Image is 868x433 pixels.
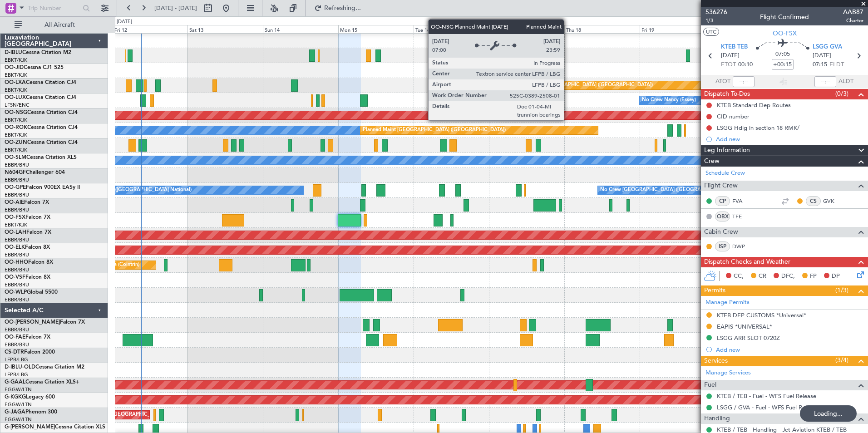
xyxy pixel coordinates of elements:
[5,260,28,265] span: OO-HHO
[5,102,30,108] a: LFSN/ENC
[5,364,84,370] a: D-IBLU-OLDCessna Citation M2
[717,101,791,109] div: KTEB Standard Dep Routes
[721,60,736,69] span: ETOT
[5,170,26,175] span: N604GF
[5,162,29,168] a: EBBR/BRU
[5,251,29,258] a: EBBR/BRU
[775,50,790,59] span: 07:05
[600,183,752,197] div: No Crew [GEOGRAPHIC_DATA] ([GEOGRAPHIC_DATA] National)
[781,272,795,281] span: DFC,
[5,275,50,280] a: OO-VSFFalcon 8X
[832,272,840,281] span: DP
[5,409,57,415] a: G-JAGAPhenom 300
[5,335,50,340] a: OO-FAEFalcon 7X
[734,272,744,281] span: CC,
[5,394,26,400] span: G-KGKG
[5,230,26,235] span: OO-LAH
[564,25,640,33] div: Thu 18
[829,60,844,69] span: ELDT
[5,290,58,295] a: OO-WLPGlobal 5500
[5,401,32,408] a: EGGW/LTN
[705,17,727,25] span: 1/3
[5,416,32,423] a: EGGW/LTN
[363,123,506,137] div: Planned Maint [GEOGRAPHIC_DATA] ([GEOGRAPHIC_DATA])
[732,197,753,205] a: FVA
[5,335,25,340] span: OO-FAE
[5,177,29,183] a: EBBR/BRU
[5,394,55,400] a: G-KGKGLegacy 600
[773,29,797,38] span: OO-FSX
[813,43,842,52] span: LSGG GVA
[640,25,715,33] div: Fri 19
[5,140,27,145] span: OO-ZUN
[117,18,132,26] div: [DATE]
[5,50,71,55] a: D-IBLUCessna Citation M2
[5,275,25,280] span: OO-VSF
[835,285,848,295] span: (1/3)
[813,51,831,60] span: [DATE]
[5,320,85,325] a: OO-[PERSON_NAME]Falcon 7X
[806,196,821,206] div: CS
[704,145,750,156] span: Leg Information
[704,356,728,366] span: Services
[5,326,29,333] a: EBBR/BRU
[5,207,29,213] a: EBBR/BRU
[704,413,730,424] span: Handling
[717,403,819,411] a: LSGG / GVA - Fuel - WFS Fuel Release
[733,76,755,87] input: --:--
[414,25,489,33] div: Tue 16
[39,183,192,197] div: No Crew [GEOGRAPHIC_DATA] ([GEOGRAPHIC_DATA] National)
[78,408,221,422] div: Planned Maint [GEOGRAPHIC_DATA] ([GEOGRAPHIC_DATA])
[5,132,27,138] a: EBKT/KJK
[5,95,26,100] span: OO-LUX
[715,212,730,221] div: OBX
[5,87,27,93] a: EBKT/KJK
[717,323,772,330] div: EAPIS *UNIVERSAL*
[5,260,53,265] a: OO-HHOFalcon 8X
[5,215,25,220] span: OO-FSX
[5,155,26,160] span: OO-SLM
[717,392,816,400] a: KTEB / TEB - Fuel - WFS Fuel Release
[154,4,197,12] span: [DATE] - [DATE]
[263,25,338,33] div: Sun 14
[5,379,79,385] a: G-GAALCessna Citation XLS+
[810,272,817,281] span: FP
[5,230,51,235] a: OO-LAHFalcon 7X
[5,221,27,228] a: EBKT/KJK
[10,18,99,32] button: All Aircraft
[5,57,27,64] a: EBKT/KJK
[510,79,653,92] div: Planned Maint [GEOGRAPHIC_DATA] ([GEOGRAPHIC_DATA])
[489,25,564,33] div: Wed 17
[760,12,809,22] div: Flight Confirmed
[5,290,27,295] span: OO-WLP
[717,124,799,132] div: LSGG Hdlg in section 18 RMK/
[5,364,35,370] span: D-IBLU-OLD
[5,80,26,85] span: OO-LXA
[5,147,27,153] a: EBKT/KJK
[703,28,719,36] button: UTC
[835,89,848,98] span: (0/3)
[5,140,78,145] a: OO-ZUNCessna Citation CJ4
[5,117,27,123] a: EBKT/KJK
[705,369,751,378] a: Manage Services
[5,245,50,250] a: OO-ELKFalcon 8X
[5,185,26,190] span: OO-GPE
[721,51,740,60] span: [DATE]
[113,25,188,33] div: Fri 12
[704,156,720,167] span: Crew
[310,1,365,15] button: Refreshing...
[5,110,27,115] span: OO-NSG
[5,409,25,415] span: G-JAGA
[5,379,25,385] span: G-GAAL
[813,60,827,69] span: 07:15
[5,215,50,220] a: OO-FSXFalcon 7X
[5,236,29,243] a: EBBR/BRU
[715,241,730,251] div: ISP
[704,89,750,99] span: Dispatch To-Dos
[823,197,843,205] a: GVK
[5,72,27,79] a: EBKT/KJK
[732,212,753,221] a: TFE
[5,192,29,198] a: EBBR/BRU
[338,25,414,33] div: Mon 15
[5,65,24,70] span: OO-JID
